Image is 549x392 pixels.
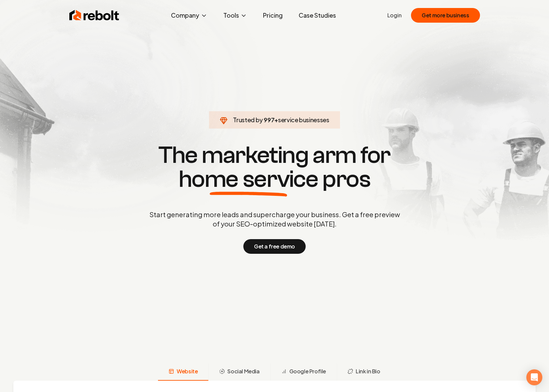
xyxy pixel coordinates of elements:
[274,116,278,124] span: +
[179,167,318,191] span: home service
[158,363,208,381] button: Website
[411,8,480,23] button: Get more business
[115,143,435,191] h1: The marketing arm for pros
[69,9,119,22] img: Rebolt Logo
[387,11,402,19] a: Login
[270,363,337,381] button: Google Profile
[166,9,213,22] button: Company
[258,9,288,22] a: Pricing
[177,367,198,375] span: Website
[289,367,326,375] span: Google Profile
[227,367,259,375] span: Social Media
[208,363,270,381] button: Social Media
[337,363,391,381] button: Link in Bio
[148,210,401,228] p: Start generating more leads and supercharge your business. Get a free preview of your SEO-optimiz...
[278,116,329,124] span: service businesses
[293,9,341,22] a: Case Studies
[243,239,306,254] button: Get a free demo
[356,367,380,375] span: Link in Bio
[218,9,252,22] button: Tools
[526,369,542,385] div: Open Intercom Messenger
[264,115,274,125] span: 997
[233,116,263,124] span: Trusted by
